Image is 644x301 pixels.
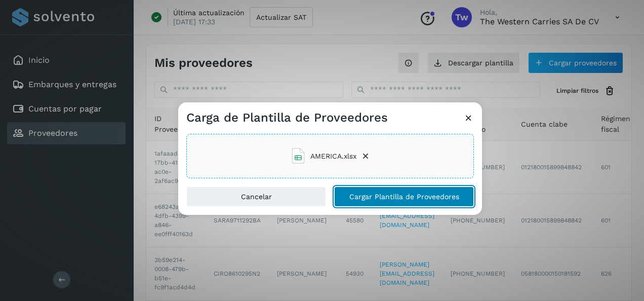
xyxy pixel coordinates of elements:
[334,186,474,207] button: Cargar Plantilla de Proveedores
[349,193,459,200] span: Cargar Plantilla de Proveedores
[186,186,326,207] button: Cancelar
[186,110,388,125] h3: Carga de Plantilla de Proveedores
[310,151,356,162] span: AMERICA.xlsx
[241,193,272,200] span: Cancelar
